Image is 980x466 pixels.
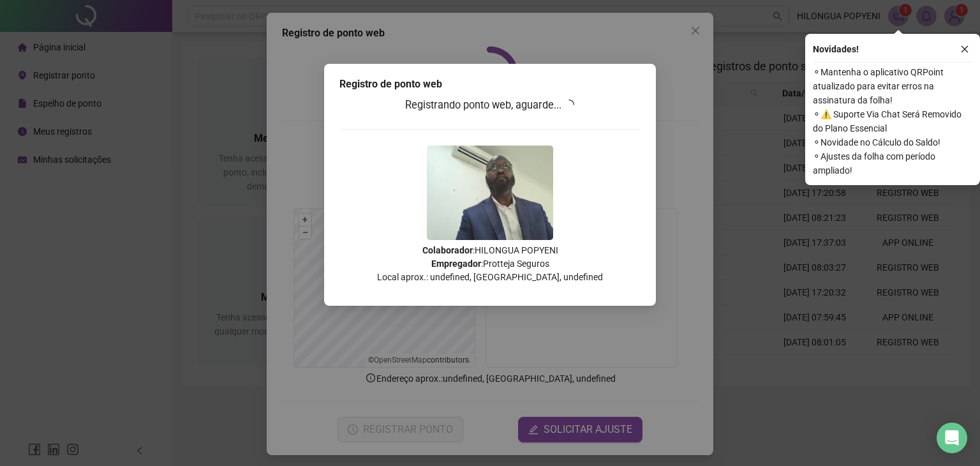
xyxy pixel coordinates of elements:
span: ⚬ Mantenha o aplicativo QRPoint atualizado para evitar erros na assinatura da folha! [813,65,972,107]
span: ⚬ Ajustes da folha com período ampliado! [813,149,972,177]
strong: Colaborador [422,245,473,255]
h3: Registrando ponto web, aguarde... [339,97,641,114]
strong: Empregador [431,259,481,269]
div: Open Intercom Messenger [937,423,967,453]
span: close [960,45,969,54]
img: 2Q== [427,146,553,240]
span: Novidades ! [813,42,859,56]
div: Registro de ponto web [339,77,641,92]
p: : HILONGUA POPYENI : Protteja Seguros Local aprox.: undefined, [GEOGRAPHIC_DATA], undefined [339,244,641,284]
span: ⚬ Novidade no Cálculo do Saldo! [813,135,972,149]
span: loading [562,97,577,112]
span: ⚬ ⚠️ Suporte Via Chat Será Removido do Plano Essencial [813,107,972,135]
